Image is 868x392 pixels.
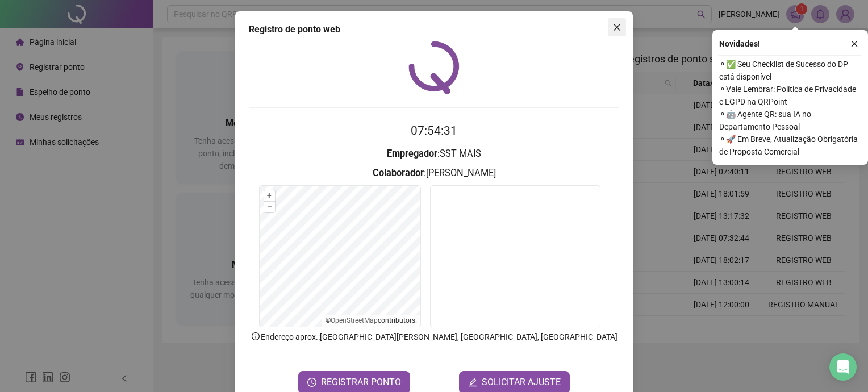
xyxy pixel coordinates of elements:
li: © contributors. [325,316,417,324]
span: info-circle [251,331,261,341]
a: OpenStreetMap [331,316,378,324]
p: Endereço aprox. : [GEOGRAPHIC_DATA][PERSON_NAME], [GEOGRAPHIC_DATA], [GEOGRAPHIC_DATA] [249,331,619,343]
span: close [612,23,621,32]
time: 07:54:31 [411,124,457,137]
span: ⚬ Vale Lembrar: Política de Privacidade e LGPD na QRPoint [719,83,861,108]
span: clock-circle [307,378,316,387]
strong: Colaborador [373,168,424,178]
span: close [850,40,858,48]
div: Registro de ponto web [249,23,619,36]
div: Open Intercom Messenger [829,353,857,381]
span: ⚬ 🚀 Em Breve, Atualização Obrigatória de Proposta Comercial [719,133,861,158]
img: QRPoint [408,41,460,94]
span: edit [468,378,477,387]
button: – [264,202,275,212]
h3: : [PERSON_NAME] [249,166,619,181]
span: ⚬ 🤖 Agente QR: sua IA no Departamento Pessoal [719,108,861,133]
span: ⚬ ✅ Seu Checklist de Sucesso do DP está disponível [719,58,861,83]
span: SOLICITAR AJUSTE [482,376,561,389]
button: Close [608,18,626,36]
span: REGISTRAR PONTO [321,376,401,389]
strong: Empregador [387,148,437,159]
h3: : SST MAIS [249,147,619,161]
button: + [264,190,275,201]
span: Novidades ! [719,37,760,50]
